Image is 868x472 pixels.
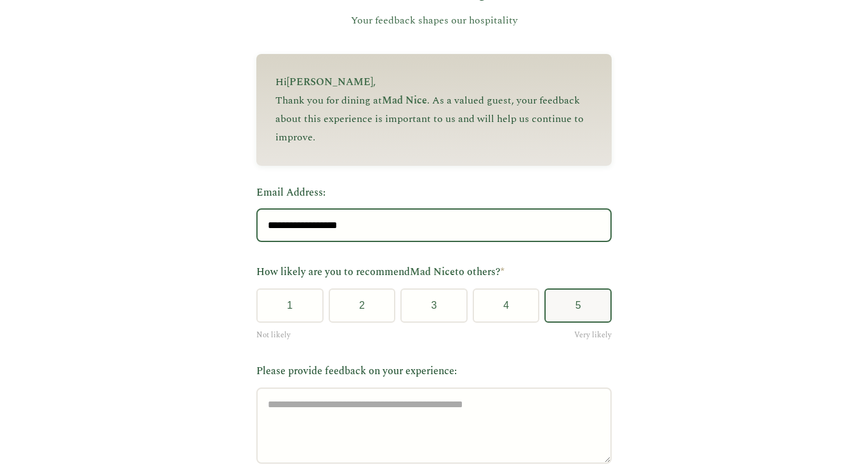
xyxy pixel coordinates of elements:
p: Your feedback shapes our hospitality [256,13,612,29]
span: [PERSON_NAME] [287,74,373,90]
button: 2 [329,288,396,323]
span: Very likely [574,329,612,341]
label: How likely are you to recommend to others? [256,264,612,281]
p: Thank you for dining at . As a valued guest, your feedback about this experience is important to ... [275,91,593,146]
button: 1 [256,288,324,323]
button: 4 [473,288,540,323]
span: Mad Nice [410,264,455,280]
button: 3 [400,288,468,323]
button: 5 [544,288,612,323]
span: Mad Nice [382,93,427,108]
p: Hi , [275,73,593,91]
span: Not likely [256,329,291,341]
label: Email Address: [256,185,612,201]
label: Please provide feedback on your experience: [256,363,612,380]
